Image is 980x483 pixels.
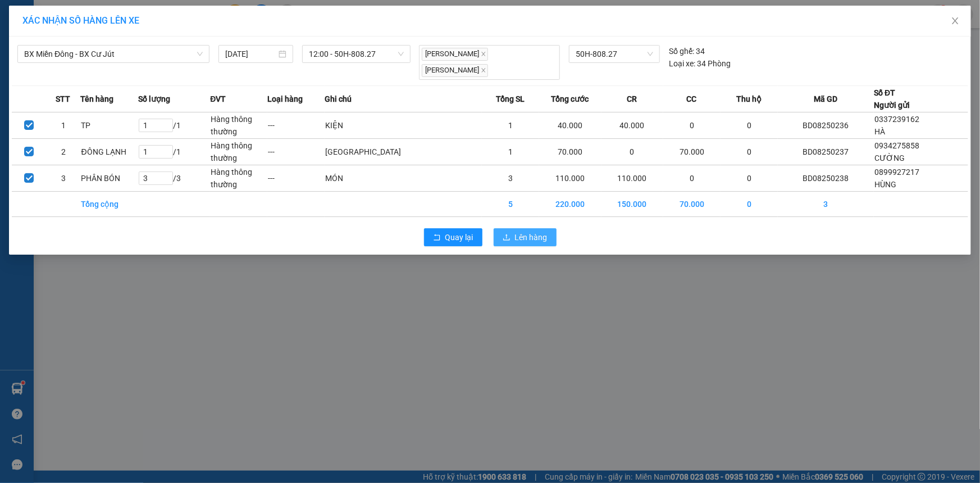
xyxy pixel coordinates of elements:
input: 14/08/2025 [225,48,276,60]
div: 34 Phòng [669,57,731,70]
td: PHÂN BÓN [81,165,138,191]
td: 110.000 [601,165,663,191]
span: rollback [433,233,441,242]
td: / 3 [138,165,211,191]
span: HÙNG [874,180,896,189]
span: [PERSON_NAME] [422,48,488,61]
span: upload [503,233,510,242]
span: BX Miền Đông - BX Cư Jút [24,46,203,62]
button: uploadLên hàng [494,228,557,246]
span: Tổng cước [551,93,589,105]
td: 40.000 [539,112,601,138]
td: 220.000 [539,191,601,216]
td: 150.000 [601,191,663,216]
span: Loại xe: [669,57,695,70]
td: BD08250236 [778,112,874,138]
div: 34 [669,45,705,57]
td: 70.000 [539,138,601,165]
td: [GEOGRAPHIC_DATA] [325,138,482,165]
span: ĐVT [210,93,226,105]
td: 0 [663,165,721,191]
td: --- [267,112,325,138]
span: Loại hàng [267,93,303,105]
span: 12:00 - 50H-808.27 [309,46,404,62]
td: 1 [46,112,80,138]
td: 70.000 [663,191,721,216]
td: 1 [482,112,539,138]
td: 0 [721,165,778,191]
td: --- [267,138,325,165]
span: Lên hàng [515,231,548,243]
td: Hàng thông thường [210,112,267,138]
td: Tổng cộng [81,191,138,216]
span: Quay lại [445,231,473,243]
div: Số ĐT Người gửi [874,87,910,111]
td: BD08250238 [778,165,874,191]
span: close [481,67,486,73]
span: CC [686,93,696,105]
td: TP [81,112,138,138]
span: close [481,51,486,57]
span: STT [56,93,70,105]
span: 0934275858 [874,141,919,150]
td: --- [267,165,325,191]
td: 0 [663,112,721,138]
span: CƯỜNG [874,154,905,162]
span: close [951,16,960,25]
td: ĐÔNG LẠNH [81,138,138,165]
td: / 1 [138,138,211,165]
td: Hàng thông thường [210,138,267,165]
span: Thu hộ [736,93,762,105]
td: 40.000 [601,112,663,138]
td: 3 [482,165,539,191]
td: 0 [721,112,778,138]
td: 3 [778,191,874,216]
span: Số ghế: [669,45,694,57]
td: 0 [721,191,778,216]
span: Số lượng [138,93,170,105]
td: Hàng thông thường [210,165,267,191]
span: [PERSON_NAME] [422,64,488,77]
td: KIỆN [325,112,482,138]
span: Ghi chú [325,93,352,105]
span: CR [627,93,637,105]
td: 1 [482,138,539,165]
td: 0 [601,138,663,165]
button: rollbackQuay lại [424,228,482,246]
span: 50H-808.27 [576,46,653,62]
span: 0337239162 [874,115,919,124]
span: HÀ [874,127,885,136]
td: 0 [721,138,778,165]
td: MÓN [325,165,482,191]
span: Mã GD [814,93,837,105]
span: Tên hàng [81,93,114,105]
td: 3 [46,165,80,191]
td: BD08250237 [778,138,874,165]
td: 70.000 [663,138,721,165]
td: / 1 [138,112,211,138]
span: XÁC NHẬN SỐ HÀNG LÊN XE [22,15,139,26]
td: 5 [482,191,539,216]
button: Close [940,6,971,37]
td: 110.000 [539,165,601,191]
span: Tổng SL [496,93,525,105]
td: 2 [46,138,80,165]
span: 0899927217 [874,168,919,177]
